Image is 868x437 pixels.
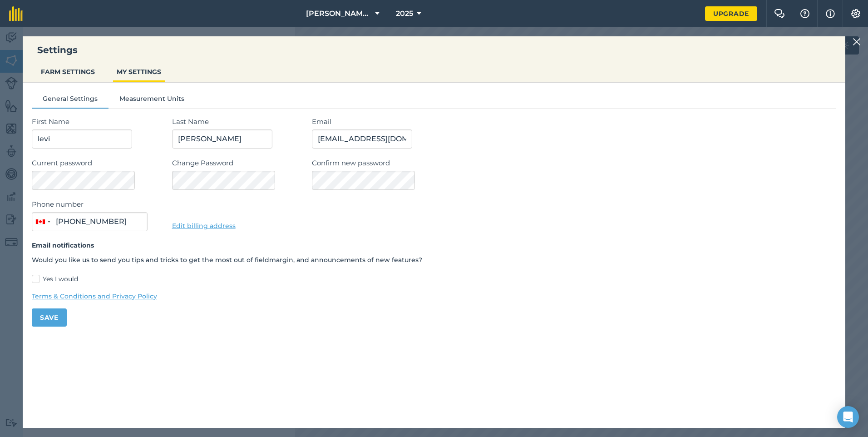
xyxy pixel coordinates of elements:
[172,116,303,127] label: Last Name
[32,158,163,169] label: Current password
[826,8,835,19] img: svg+xml;base64,PHN2ZyB4bWxucz0iaHR0cDovL3d3dy53My5vcmcvMjAwMC9zdmciIHdpZHRoPSIxNyIgaGVpZ2h0PSIxNy...
[32,116,163,127] label: First Name
[799,9,810,18] img: A question mark icon
[32,255,836,265] p: Would you like us to send you tips and tricks to get the most out of fieldmargin, and announcemen...
[172,158,303,169] label: Change Password
[9,6,23,21] img: fieldmargin Logo
[32,94,108,107] button: General Settings
[853,36,861,47] img: svg+xml;base64,PHN2ZyB4bWxucz0iaHR0cDovL3d3dy53My5vcmcvMjAwMC9zdmciIHdpZHRoPSIyMiIgaGVpZ2h0PSIzMC...
[396,8,413,19] span: 2025
[312,116,836,127] label: Email
[32,274,836,284] label: Yes I would
[23,44,845,56] h3: Settings
[774,9,785,18] img: Two speech bubbles overlapping with the left bubble in the forefront
[837,406,859,428] div: Open Intercom Messenger
[113,63,165,80] button: MY SETTINGS
[850,9,861,18] img: A cog icon
[32,291,836,301] a: Terms & Conditions and Privacy Policy
[32,240,836,250] h4: Email notifications
[172,222,236,230] a: Edit billing address
[32,199,163,210] label: Phone number
[32,308,67,327] button: Save
[37,63,99,80] button: FARM SETTINGS
[32,212,148,231] input: (506) 234-5678
[108,94,195,107] button: Measurement Units
[306,8,371,19] span: [PERSON_NAME] Farms Ltd.
[32,213,53,231] button: Selected country
[312,158,836,169] label: Confirm new password
[705,6,757,21] a: Upgrade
